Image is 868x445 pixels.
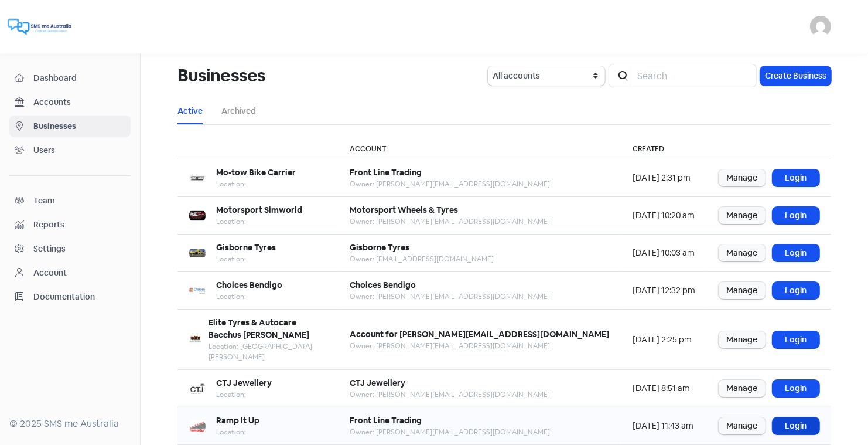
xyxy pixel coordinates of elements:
[216,167,296,178] b: Mo-tow Bike Carrier
[9,238,131,260] a: Settings
[9,91,131,113] a: Accounts
[773,417,819,434] a: Login
[773,207,819,224] a: Login
[633,172,695,184] div: [DATE] 2:31 pm
[773,244,819,261] a: Login
[209,341,326,362] div: Location: [GEOGRAPHIC_DATA][PERSON_NAME]
[9,286,131,308] a: Documentation
[350,427,550,437] div: Owner: [PERSON_NAME][EMAIL_ADDRESS][DOMAIN_NAME]
[216,242,276,253] b: Gisborne Tyres
[350,254,494,264] div: Owner: [EMAIL_ADDRESS][DOMAIN_NAME]
[633,334,695,346] div: [DATE] 2:25 pm
[9,116,131,137] a: Businesses
[633,284,695,297] div: [DATE] 12:32 pm
[189,170,206,186] img: fe3a614c-30e4-438f-9f59-e4c543db84eb-250x250.png
[33,267,67,279] div: Account
[9,190,131,212] a: Team
[216,378,272,388] b: CTJ Jewellery
[350,329,609,339] b: Account for [PERSON_NAME][EMAIL_ADDRESS][DOMAIN_NAME]
[760,66,831,86] button: Create Business
[350,216,550,227] div: Owner: [PERSON_NAME][EMAIL_ADDRESS][DOMAIN_NAME]
[350,167,422,178] b: Front Line Trading
[719,331,766,348] a: Manage
[9,67,131,89] a: Dashboard
[719,282,766,299] a: Manage
[350,242,409,253] b: Gisborne Tyres
[33,72,125,84] span: Dashboard
[33,120,125,133] span: Businesses
[633,247,695,259] div: [DATE] 10:03 am
[773,380,819,397] a: Login
[33,144,125,157] span: Users
[33,96,125,108] span: Accounts
[216,205,302,215] b: Motorsport Simworld
[338,139,621,159] th: Account
[216,179,296,189] div: Location:
[9,214,131,236] a: Reports
[9,262,131,284] a: Account
[350,291,550,302] div: Owner: [PERSON_NAME][EMAIL_ADDRESS][DOMAIN_NAME]
[216,389,272,400] div: Location:
[216,291,282,302] div: Location:
[33,195,125,207] span: Team
[177,57,265,94] h1: Businesses
[350,179,550,189] div: Owner: [PERSON_NAME][EMAIL_ADDRESS][DOMAIN_NAME]
[216,216,302,227] div: Location:
[9,417,131,431] div: © 2025 SMS me Australia
[773,282,819,299] a: Login
[33,291,125,303] span: Documentation
[177,105,203,117] a: Active
[216,280,282,290] b: Choices Bendigo
[189,418,206,434] img: 35f4c1ad-4f2e-48ad-ab30-5155fdf70f3d-250x250.png
[33,243,66,255] div: Settings
[350,280,416,290] b: Choices Bendigo
[719,244,766,261] a: Manage
[633,382,695,395] div: [DATE] 8:51 am
[350,415,422,426] b: Front Line Trading
[189,331,201,348] img: 66d538de-5a83-4c3b-bc95-2d621ac501ae-250x250.png
[221,105,256,117] a: Archived
[810,16,831,37] img: User
[719,207,766,224] a: Manage
[216,415,259,426] b: Ramp It Up
[350,341,609,351] div: Owner: [PERSON_NAME][EMAIL_ADDRESS][DOMAIN_NAME]
[621,139,707,159] th: Created
[719,380,766,397] a: Manage
[773,331,819,348] a: Login
[33,219,125,231] span: Reports
[350,378,405,388] b: CTJ Jewellery
[719,417,766,434] a: Manage
[350,389,550,400] div: Owner: [PERSON_NAME][EMAIL_ADDRESS][DOMAIN_NAME]
[773,169,819,186] a: Login
[189,208,206,224] img: f04f9500-df2d-4bc6-9216-70fe99c8ada6-250x250.png
[209,317,309,340] b: Elite Tyres & Autocare Bacchus [PERSON_NAME]
[189,245,206,261] img: 63d568eb-2aa7-4a3e-ac80-3fa331f9deb7-250x250.png
[630,64,757,87] input: Search
[633,420,695,432] div: [DATE] 11:43 am
[9,140,131,161] a: Users
[719,169,766,186] a: Manage
[350,205,458,215] b: Motorsport Wheels & Tyres
[633,209,695,222] div: [DATE] 10:20 am
[216,427,259,437] div: Location:
[216,254,276,264] div: Location:
[189,283,206,299] img: 0e827074-2277-4e51-9f29-4863781f49ff-250x250.png
[189,381,206,397] img: 7be11b49-75b7-437a-b653-4ef32f684f53-250x250.png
